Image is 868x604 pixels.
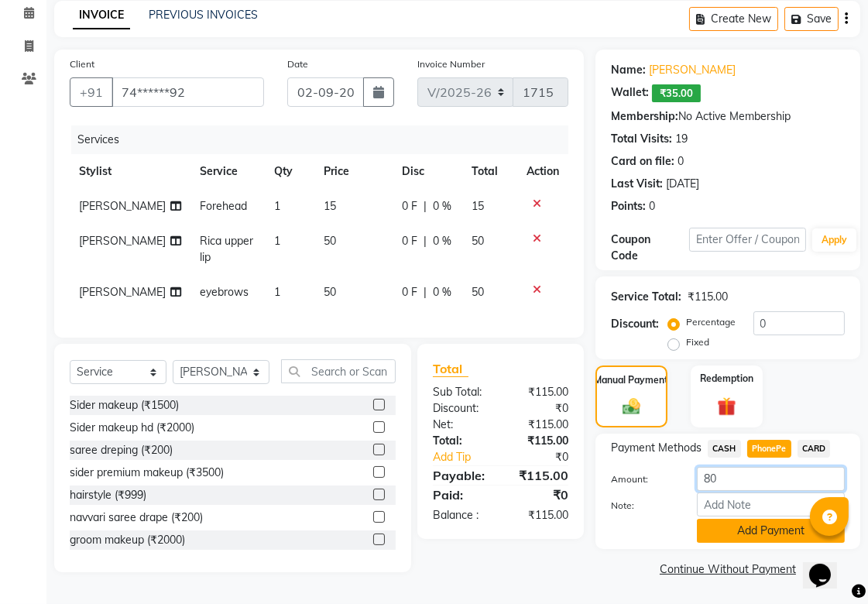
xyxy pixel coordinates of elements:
th: Total [462,154,517,189]
div: [DATE] [666,176,699,192]
input: Amount [697,467,845,491]
img: _cash.svg [617,396,646,417]
div: Service Total: [611,289,681,305]
span: 0 % [433,198,451,214]
span: 50 [324,234,336,248]
label: Fixed [686,335,709,349]
div: ₹115.00 [501,433,581,449]
div: Discount: [421,400,501,417]
button: Create New [689,7,778,31]
div: Services [71,125,580,154]
span: 0 F [402,233,417,249]
label: Amount: [599,472,685,486]
span: Total [433,361,468,377]
div: Balance : [421,507,501,523]
button: Save [784,7,839,31]
span: 0 % [433,284,451,300]
div: Name: [611,62,646,78]
span: PhonePe [747,440,791,458]
span: | [424,233,427,249]
img: _gift.svg [712,395,743,418]
span: Rica upper lip [200,234,253,264]
span: 1 [274,199,280,213]
a: PREVIOUS INVOICES [149,8,258,22]
label: Date [287,57,308,71]
label: Percentage [686,315,736,329]
div: Wallet: [611,84,649,102]
div: Discount: [611,316,659,332]
div: Net: [421,417,501,433]
div: 0 [678,153,684,170]
span: | [424,284,427,300]
div: ₹115.00 [501,466,581,485]
span: Forehead [200,199,247,213]
span: ₹35.00 [652,84,701,102]
div: Last Visit: [611,176,663,192]
div: Points: [611,198,646,214]
span: 15 [472,199,484,213]
div: Sub Total: [421,384,501,400]
div: sider premium makeup (₹3500) [70,465,224,481]
span: 1 [274,285,280,299]
div: ₹0 [501,486,581,504]
button: Add Payment [697,519,845,543]
div: ₹115.00 [688,289,728,305]
label: Redemption [700,372,753,386]
div: Payable: [421,466,501,485]
div: saree dreping (₹200) [70,442,173,458]
div: No Active Membership [611,108,845,125]
span: [PERSON_NAME] [79,285,166,299]
iframe: chat widget [803,542,853,589]
label: Note: [599,499,685,513]
th: Action [517,154,568,189]
th: Service [190,154,266,189]
th: Disc [393,154,462,189]
div: Card on file: [611,153,674,170]
span: CASH [708,440,741,458]
span: Payment Methods [611,440,702,456]
div: navvari saree drape (₹200) [70,510,203,526]
div: Paid: [421,486,501,504]
a: [PERSON_NAME] [649,62,736,78]
div: Sider makeup hd (₹2000) [70,420,194,436]
span: 50 [324,285,336,299]
div: Total Visits: [611,131,672,147]
div: groom makeup (₹2000) [70,532,185,548]
input: Enter Offer / Coupon Code [689,228,806,252]
th: Price [314,154,393,189]
div: ₹0 [501,400,581,417]
div: hairstyle (₹999) [70,487,146,503]
div: Total: [421,433,501,449]
span: eyebrows [200,285,249,299]
a: Add Tip [421,449,514,465]
span: CARD [798,440,831,458]
label: Client [70,57,94,71]
input: Search or Scan [281,359,396,383]
span: [PERSON_NAME] [79,199,166,213]
label: Invoice Number [417,57,485,71]
div: Coupon Code [611,232,689,264]
span: 15 [324,199,336,213]
div: Membership: [611,108,678,125]
input: Add Note [697,492,845,516]
th: Stylist [70,154,190,189]
th: Qty [265,154,314,189]
div: ₹115.00 [501,417,581,433]
button: +91 [70,77,113,107]
div: 19 [675,131,688,147]
div: ₹115.00 [501,507,581,523]
div: 0 [649,198,655,214]
span: [PERSON_NAME] [79,234,166,248]
input: Search by Name/Mobile/Email/Code [112,77,264,107]
div: Sider makeup (₹1500) [70,397,179,414]
div: ₹115.00 [501,384,581,400]
a: Continue Without Payment [599,561,857,578]
span: 1 [274,234,280,248]
div: ₹0 [514,449,580,465]
span: 50 [472,234,484,248]
a: INVOICE [73,2,130,29]
button: Apply [812,228,856,252]
span: | [424,198,427,214]
label: Manual Payment [595,373,669,387]
span: 0 % [433,233,451,249]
